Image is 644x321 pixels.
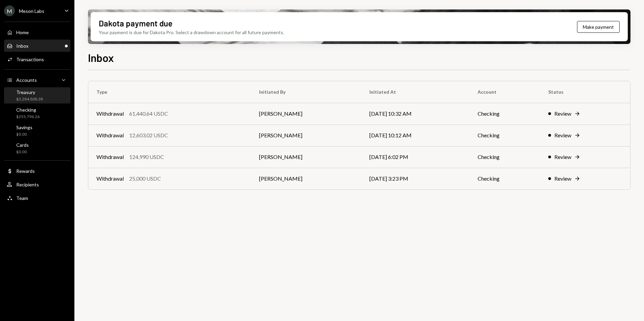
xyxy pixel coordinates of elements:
div: Withdrawal [96,110,124,118]
h1: Inbox [88,51,114,64]
div: 12,603.02 USDC [129,131,168,139]
div: Checking [16,107,40,113]
a: Treasury$3,284,808.38 [4,87,70,104]
div: Withdrawal [96,131,124,139]
div: Meson Labs [19,8,44,14]
div: Treasury [16,89,43,95]
div: 61,440.64 USDC [129,110,168,118]
td: Checking [469,146,540,168]
div: Cards [16,142,29,148]
a: Accounts [4,74,70,86]
div: Dakota payment due [99,18,172,29]
div: Review [554,110,571,118]
a: Cards$0.00 [4,140,70,156]
td: [PERSON_NAME] [251,146,361,168]
div: Withdrawal [96,153,124,161]
div: $3,284,808.38 [16,96,43,102]
td: [DATE] 6:02 PM [361,146,469,168]
div: $255,796.26 [16,114,40,120]
div: M [4,5,15,16]
a: Recipients [4,178,70,190]
a: Checking$255,796.26 [4,105,70,121]
th: Initiated By [251,81,361,103]
td: [PERSON_NAME] [251,168,361,189]
div: Review [554,175,571,183]
a: Transactions [4,53,70,65]
th: Type [88,81,251,103]
div: Team [16,195,28,201]
div: Rewards [16,168,35,174]
div: Review [554,131,571,139]
th: Account [469,81,540,103]
div: Savings [16,124,32,130]
th: Initiated At [361,81,469,103]
a: Rewards [4,165,70,177]
td: [PERSON_NAME] [251,124,361,146]
div: Accounts [16,77,37,83]
div: Withdrawal [96,175,124,183]
td: [DATE] 3:23 PM [361,168,469,189]
div: 25,000 USDC [129,175,161,183]
div: Your payment is due for Dakota Pro. Select a drawdown account for all future payments. [99,29,284,36]
td: [PERSON_NAME] [251,103,361,124]
td: [DATE] 10:12 AM [361,124,469,146]
th: Status [540,81,630,103]
div: Recipients [16,182,39,187]
button: Make payment [577,21,620,33]
div: Review [554,153,571,161]
a: Home [4,26,70,38]
a: Savings$0.00 [4,122,70,139]
div: $0.00 [16,132,32,137]
div: Transactions [16,56,44,62]
td: Checking [469,103,540,124]
div: Inbox [16,43,28,49]
td: [DATE] 10:32 AM [361,103,469,124]
a: Team [4,192,70,204]
div: $0.00 [16,149,29,155]
td: Checking [469,124,540,146]
a: Inbox [4,40,70,52]
div: 124,990 USDC [129,153,164,161]
td: Checking [469,168,540,189]
div: Home [16,29,29,35]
